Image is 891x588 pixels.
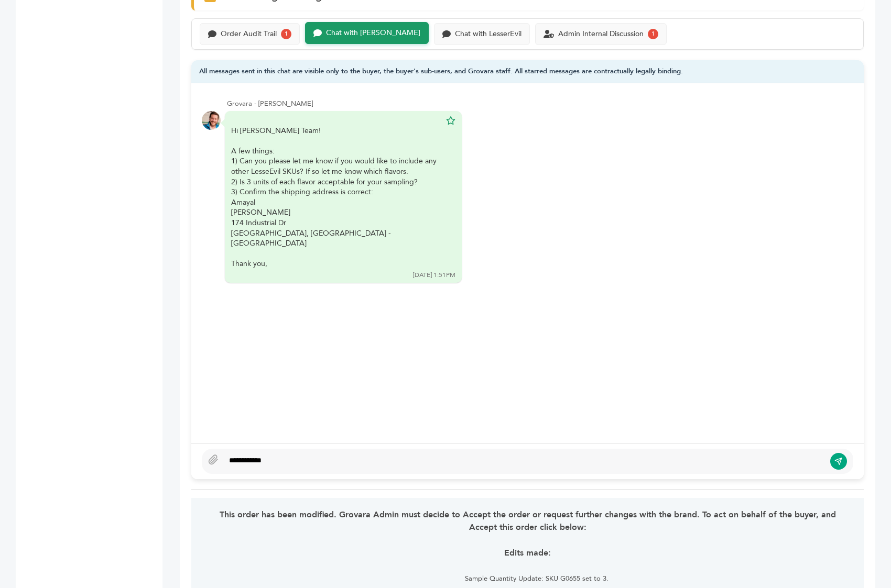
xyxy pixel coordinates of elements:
[455,30,521,39] div: Chat with LesserEvil
[218,547,836,559] p: Edits made:
[231,177,441,187] div: 2) Is 3 units of each flavor acceptable for your sampling?
[231,259,441,269] div: Thank you,
[231,572,836,585] li: Sample Quantity Update: SKU G0655 set to 3.
[231,187,441,197] div: 3) Confirm the shipping address is correct:
[231,218,441,228] div: 174 Industrial Dr
[558,30,644,39] div: Admin Internal Discussion
[221,30,277,39] div: Order Audit Trail
[231,146,441,157] div: A few things:
[281,29,291,39] div: 1
[231,197,441,208] div: Amayal
[191,60,864,84] div: All messages sent in this chat are visible only to the buyer, the buyer's sub-users, and Grovara ...
[231,228,441,249] div: [GEOGRAPHIC_DATA], [GEOGRAPHIC_DATA] - [GEOGRAPHIC_DATA]
[231,126,441,269] div: Hi [PERSON_NAME] Team!
[227,99,853,108] div: Grovara - [PERSON_NAME]
[413,271,455,280] div: [DATE] 1:51PM
[231,207,441,218] div: [PERSON_NAME]
[218,508,836,534] p: This order has been modified. Grovara Admin must decide to Accept the order or request further ch...
[648,29,658,39] div: 1
[231,156,441,176] div: 1) Can you please let me know if you would like to include any other LesseEvil SKUs? If so let me...
[326,29,420,38] div: Chat with [PERSON_NAME]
